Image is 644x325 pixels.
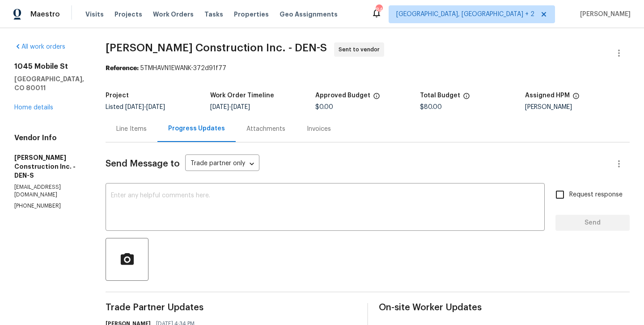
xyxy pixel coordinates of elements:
span: Work Orders [153,10,194,19]
h5: Work Order Timeline [210,92,274,99]
h5: [GEOGRAPHIC_DATA], CO 80011 [14,75,84,92]
a: All work orders [14,44,65,50]
span: - [210,104,250,110]
span: [PERSON_NAME] Construction Inc. - DEN-S [106,42,327,53]
span: Maestro [30,10,60,19]
span: [DATE] [231,104,250,110]
span: Trade Partner Updates [106,303,356,312]
span: Geo Assignments [280,10,338,19]
b: Reference: [106,65,139,71]
span: Listed [106,104,165,110]
span: On-site Worker Updates [379,303,630,312]
h2: 1045 Mobile St [14,62,84,71]
span: $80.00 [420,104,442,110]
span: [DATE] [125,104,144,110]
span: The hpm assigned to this work order. [572,92,580,104]
span: Send Message to [106,159,180,168]
span: Properties [234,10,269,19]
div: Trade partner only [185,157,259,171]
span: $0.00 [315,104,333,110]
span: Projects [114,10,142,19]
p: [EMAIL_ADDRESS][DOMAIN_NAME] [14,183,84,199]
span: Visits [85,10,104,19]
span: [DATE] [146,104,165,110]
div: Invoices [307,125,331,133]
div: 5TMHAVN1EWANK-372d91f77 [106,64,630,73]
h5: Project [106,92,129,99]
h5: [PERSON_NAME] Construction Inc. - DEN-S [14,153,84,180]
p: [PHONE_NUMBER] [14,202,84,210]
div: Attachments [246,125,285,133]
span: Sent to vendor [339,45,383,54]
div: 84 [376,5,382,14]
h5: Approved Budget [315,92,370,99]
h5: Total Budget [420,92,460,99]
h4: Vendor Info [14,133,84,142]
span: Request response [569,190,623,200]
span: The total cost of line items that have been proposed by Opendoor. This sum includes line items th... [463,92,470,104]
div: Progress Updates [168,124,225,133]
a: Home details [14,104,53,111]
span: [PERSON_NAME] [576,10,631,19]
h5: Assigned HPM [525,92,570,99]
span: [DATE] [210,104,229,110]
div: [PERSON_NAME] [525,104,630,110]
span: Tasks [204,11,223,17]
span: - [125,104,165,110]
span: [GEOGRAPHIC_DATA], [GEOGRAPHIC_DATA] + 2 [396,10,534,19]
span: The total cost of line items that have been approved by both Opendoor and the Trade Partner. This... [373,92,380,104]
div: Line Items [116,125,147,133]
